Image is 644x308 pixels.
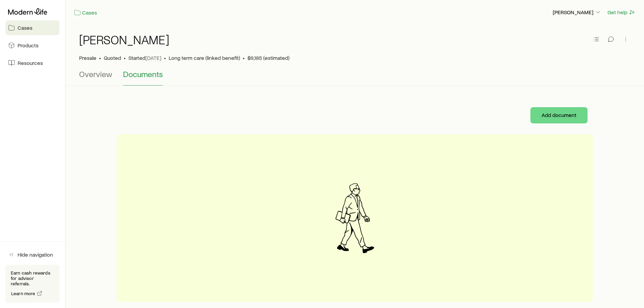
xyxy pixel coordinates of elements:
[5,55,59,70] a: Resources
[79,33,169,46] h1: [PERSON_NAME]
[169,54,240,61] span: Long term care (linked benefit)
[79,69,112,79] span: Overview
[128,54,161,61] p: Started
[18,60,43,66] span: Resources
[243,54,245,61] span: •
[18,42,39,49] span: Products
[145,54,161,61] span: [DATE]
[5,20,59,35] a: Cases
[74,9,97,17] a: Cases
[79,69,630,86] div: Case details tabs
[164,54,166,61] span: •
[247,54,289,61] span: $9,185 (estimated)
[5,247,59,262] button: Hide navigation
[11,270,54,286] p: Earn cash rewards for advisor referrals.
[553,9,601,16] p: [PERSON_NAME]
[124,54,126,61] span: •
[607,8,636,16] button: Get help
[123,69,163,79] span: Documents
[5,38,59,53] a: Products
[79,54,96,61] p: Presale
[5,265,59,303] div: Earn cash rewards for advisor referrals.Learn more
[99,54,101,61] span: •
[11,291,35,296] span: Learn more
[18,24,32,31] span: Cases
[18,251,53,258] span: Hide navigation
[104,54,121,61] span: Quoted
[552,8,602,17] button: [PERSON_NAME]
[530,107,588,123] button: Add document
